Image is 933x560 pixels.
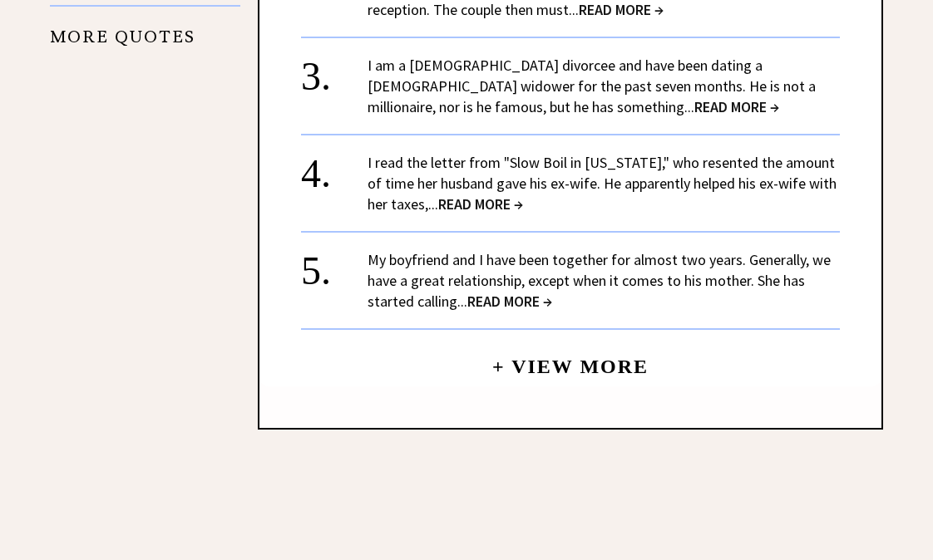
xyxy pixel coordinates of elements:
[301,55,368,86] div: 3.
[438,194,523,214] span: READ MORE →
[368,153,837,214] a: I read the letter from "Slow Boil in [US_STATE]," who resented the amount of time her husband gav...
[368,56,816,116] a: I am a [DEMOGRAPHIC_DATA] divorcee and have been dating a [DEMOGRAPHIC_DATA] widower for the past...
[694,97,779,116] span: READ MORE →
[492,341,649,377] a: + View More
[50,14,195,47] a: MORE QUOTES
[301,152,368,183] div: 4.
[368,250,831,311] a: My boyfriend and I have been together for almost two years. Generally, we have a great relationsh...
[301,249,368,280] div: 5.
[467,292,552,311] span: READ MORE →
